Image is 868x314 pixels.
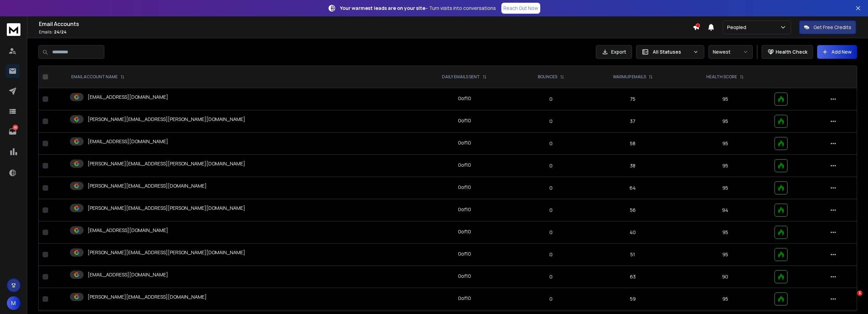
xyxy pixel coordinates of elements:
button: M [7,296,20,310]
td: 40 [586,221,680,244]
button: Newest [708,45,753,59]
button: Health Check [762,45,813,59]
p: 0 [520,229,582,236]
p: [PERSON_NAME][EMAIL_ADDRESS][PERSON_NAME][DOMAIN_NAME] [88,160,245,167]
span: 1 [857,290,863,296]
p: WARMUP EMAILS [613,74,646,80]
td: 38 [586,155,680,177]
p: 0 [520,118,582,125]
td: 64 [586,177,680,199]
div: 0 of 10 [458,295,471,302]
td: 56 [586,199,680,221]
td: 95 [680,110,770,133]
p: Emails : [39,29,693,35]
td: 95 [680,288,770,310]
button: Add New [817,45,857,59]
h1: Email Accounts [39,20,693,28]
td: 37 [586,110,680,133]
p: Get Free Credits [813,24,851,31]
td: 95 [680,133,770,155]
p: [PERSON_NAME][EMAIL_ADDRESS][DOMAIN_NAME] [88,293,207,300]
p: Reach Out Now [503,5,538,12]
p: [EMAIL_ADDRESS][DOMAIN_NAME] [88,271,168,278]
td: 59 [586,288,680,310]
span: 24 / 24 [54,29,67,35]
p: 99 [13,125,18,130]
p: 0 [520,140,582,147]
p: [EMAIL_ADDRESS][DOMAIN_NAME] [88,138,168,145]
p: 0 [520,185,582,191]
div: 0 of 10 [458,139,471,146]
div: 0 of 10 [458,117,471,124]
p: [PERSON_NAME][EMAIL_ADDRESS][DOMAIN_NAME] [88,182,207,189]
td: 63 [586,266,680,288]
p: Peopled [727,24,749,31]
div: 0 of 10 [458,228,471,235]
button: Export [596,45,632,59]
p: All Statuses [653,49,690,55]
td: 95 [680,88,770,110]
p: 0 [520,207,582,214]
p: [PERSON_NAME][EMAIL_ADDRESS][PERSON_NAME][DOMAIN_NAME] [88,249,245,256]
p: [PERSON_NAME][EMAIL_ADDRESS][PERSON_NAME][DOMAIN_NAME] [88,205,245,211]
p: Health Check [776,49,807,55]
a: 99 [6,125,19,138]
iframe: Intercom live chat [843,290,859,307]
p: [PERSON_NAME][EMAIL_ADDRESS][PERSON_NAME][DOMAIN_NAME] [88,116,245,123]
div: EMAIL ACCOUNT NAME [71,74,124,80]
p: 0 [520,273,582,280]
p: 0 [520,96,582,103]
p: 0 [520,296,582,302]
div: 0 of 10 [458,250,471,257]
td: 94 [680,199,770,221]
p: – Turn visits into conversations [340,5,496,12]
img: logo [7,23,20,36]
div: 0 of 10 [458,184,471,191]
div: 0 of 10 [458,95,471,102]
td: 51 [586,244,680,266]
td: 90 [680,266,770,288]
div: 0 of 10 [458,162,471,168]
div: 0 of 10 [458,273,471,279]
p: 0 [520,162,582,169]
td: 75 [586,88,680,110]
p: DAILY EMAILS SENT [442,74,480,80]
p: [EMAIL_ADDRESS][DOMAIN_NAME] [88,94,168,100]
td: 95 [680,155,770,177]
p: [EMAIL_ADDRESS][DOMAIN_NAME] [88,227,168,234]
td: 58 [586,133,680,155]
div: 0 of 10 [458,206,471,213]
a: Reach Out Now [501,3,540,14]
button: Get Free Credits [799,21,856,34]
strong: Your warmest leads are on your site [340,5,425,11]
td: 95 [680,177,770,199]
p: BOUNCES [538,74,557,80]
td: 95 [680,244,770,266]
td: 95 [680,221,770,244]
p: HEALTH SCORE [706,74,737,80]
p: 0 [520,251,582,258]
